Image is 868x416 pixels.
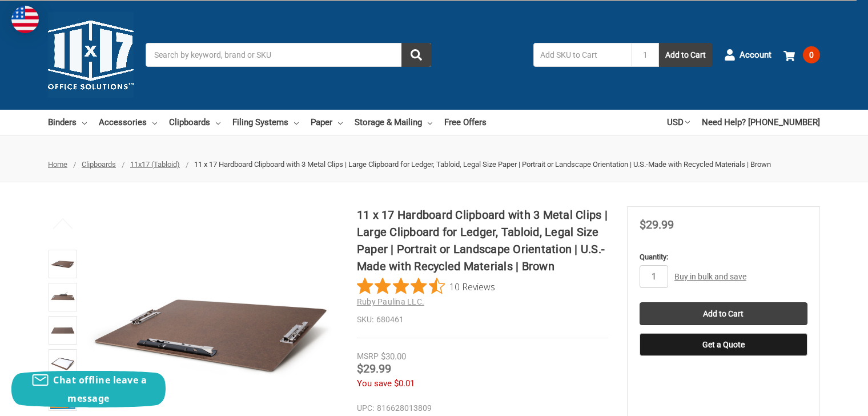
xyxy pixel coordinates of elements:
[99,110,157,135] a: Accessories
[674,272,746,281] a: Buy in bulk and save
[50,285,75,310] img: 11 x 17 Hardboard Clipboard with 3 Metal Clips | Large Clipboard for Ledger, Tabloid, Legal Size ...
[46,212,81,235] button: Previous
[740,49,771,62] span: Account
[702,110,820,135] a: Need Help? [PHONE_NUMBER]
[357,314,373,326] dt: SKU:
[774,385,868,416] iframe: Google Customer Reviews
[146,43,431,67] input: Search by keyword, brand or SKU
[11,371,166,407] button: Chat offline leave a message
[783,40,820,70] a: 0
[48,110,87,135] a: Binders
[394,378,415,389] span: $0.01
[803,46,820,63] span: 0
[357,402,374,414] dt: UPC:
[667,110,690,135] a: USD
[169,110,220,135] a: Clipboards
[82,160,116,169] a: Clipboards
[357,278,495,295] button: Rated 4.6 out of 5 stars from 10 reviews. Jump to reviews.
[381,351,406,362] span: $30.00
[449,278,495,295] span: 10 Reviews
[50,251,75,277] img: 17x11 Clipboard Hardboard Panel Featuring 3 Clips Brown
[444,110,487,135] a: Free Offers
[357,297,424,306] a: Ruby Paulina LLC.
[50,318,75,343] img: 17x11 Clipboard Acrylic Panel Featuring an 8" Hinge Clip Black
[357,206,608,275] h1: 11 x 17 Hardboard Clipboard with 3 Metal Clips | Large Clipboard for Ledger, Tabloid, Legal Size ...
[357,314,608,326] dd: 680461
[53,374,147,405] span: Chat offline leave a message
[48,160,67,169] a: Home
[724,40,771,70] a: Account
[194,160,771,169] span: 11 x 17 Hardboard Clipboard with 3 Metal Clips | Large Clipboard for Ledger, Tabloid, Legal Size ...
[50,351,75,376] img: 11 x 17 Hardboard Clipboard with 3 Metal Clips | Large Clipboard for Ledger, Tabloid, Legal Size ...
[357,378,392,389] span: You save
[640,218,674,231] span: $29.99
[659,43,712,67] button: Add to Cart
[640,251,807,263] label: Quantity:
[357,350,379,362] div: MSRP
[48,12,134,98] img: 11x17.com
[311,110,343,135] a: Paper
[11,6,39,33] img: duty and tax information for United States
[357,402,603,414] dd: 816628013809
[640,302,807,325] input: Add to Cart
[130,160,180,169] a: 11x17 (Tabloid)
[533,43,632,67] input: Add SKU to Cart
[355,110,432,135] a: Storage & Mailing
[640,333,807,356] button: Get a Quote
[232,110,299,135] a: Filing Systems
[357,362,391,375] span: $29.99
